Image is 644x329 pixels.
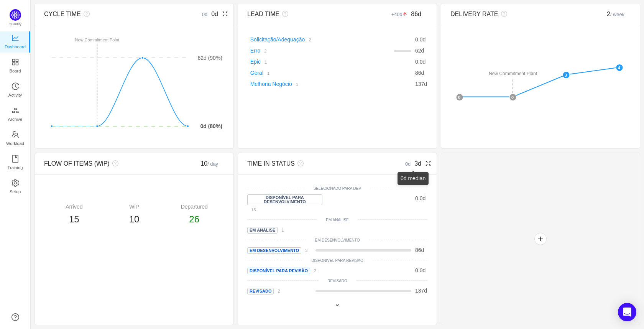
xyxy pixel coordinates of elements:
small: 13 [251,207,256,212]
i: icon: question-circle [295,160,304,166]
a: Epic [250,59,261,65]
span: CYCLE TIME [44,11,81,17]
i: icon: line-chart [11,34,19,42]
span: DISPONÍVEL PARA DESENVOLVIMENTO [247,194,322,205]
small: SELECIONADO PARA DEV [314,186,361,191]
span: 62 [415,48,421,54]
span: Dashboard [5,39,26,54]
a: 2 [260,48,266,54]
a: Training [11,155,19,171]
span: Em desenvolvimento [247,247,301,254]
i: icon: arrow-up [402,12,407,17]
div: DELIVERY RATE [450,10,586,19]
small: 2 [264,49,266,53]
span: 0.0 [415,267,422,273]
i: icon: gold [11,107,19,114]
small: 1 [296,82,298,87]
span: Em análise [247,227,278,234]
button: icon: plus [534,233,547,245]
a: Board [11,59,19,74]
i: icon: fullscreen [218,11,228,17]
a: Dashboard [11,35,19,50]
span: 0d median [401,175,426,181]
small: EM ANALISE [326,218,348,222]
a: Melhoria Negócio [250,81,292,87]
i: icon: fullscreen [421,160,431,166]
small: EM DESENVOLVIMENTO [315,238,360,242]
small: 2 [314,268,316,273]
small: 2 [278,289,280,293]
span: Training [7,160,23,175]
i: icon: book [11,155,19,163]
span: Activity [8,87,22,103]
span: Disponível para revisão [247,268,310,274]
div: 10 [179,159,225,168]
span: 3d [414,160,421,167]
small: 1 [264,60,267,64]
a: 2 [274,288,280,294]
span: 137 [415,288,424,294]
span: LEAD TIME [247,11,279,17]
span: 86d [411,11,421,17]
span: Quantify [9,22,22,26]
img: Quantify [10,9,21,21]
i: icon: history [11,82,19,90]
a: Archive [11,107,19,122]
span: 0.0 [415,59,422,65]
span: d [415,59,426,65]
i: icon: setting [11,179,19,187]
span: 0d [211,11,218,17]
span: d [415,267,426,273]
small: 1 [281,228,284,232]
span: Workload [6,136,24,151]
span: 0.0 [415,195,422,201]
a: 1 [263,70,269,76]
span: 2 [607,11,624,17]
a: 3 [301,247,307,253]
a: 13 [247,206,256,212]
i: icon: question-circle [81,11,90,17]
a: 2 [310,267,316,273]
i: icon: question-circle [110,160,118,166]
i: icon: team [11,131,19,138]
i: icon: question-circle [279,11,288,17]
a: icon: question-circle [11,313,19,321]
span: d [415,288,427,294]
a: Setup [11,179,19,195]
a: Erro [250,48,260,54]
span: Setup [10,184,21,199]
span: 137 [415,81,424,87]
small: +40d [391,12,411,17]
span: Revisado [247,288,274,294]
span: d [415,48,424,54]
span: d [415,36,426,43]
div: Departured [164,203,224,211]
small: / week [610,12,624,17]
span: 10 [129,214,140,224]
div: WiP [104,203,164,211]
span: 0.0 [415,36,422,43]
a: 1 [261,59,267,65]
span: 86 [415,70,421,76]
small: 1 [267,71,269,76]
span: d [415,195,426,201]
small: 0d [202,12,211,17]
span: 86 [415,247,421,253]
div: New Commitment Point [487,69,539,79]
a: 2 [305,36,311,43]
small: 2 [309,38,311,42]
small: 0d [405,161,414,167]
span: Archive [8,112,22,127]
a: Workload [11,131,19,146]
i: icon: appstore [11,58,19,66]
div: FLOW OF ITEMS (WiP) [44,159,179,168]
div: Arrived [44,203,104,211]
a: 1 [292,81,298,87]
span: d [415,247,424,253]
small: REVISADO [327,279,347,283]
small: / day [207,161,218,167]
span: 15 [69,214,79,224]
div: Open Intercom Messenger [618,303,636,321]
a: Solicitação/Adequação [250,36,305,43]
span: d [415,70,424,76]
